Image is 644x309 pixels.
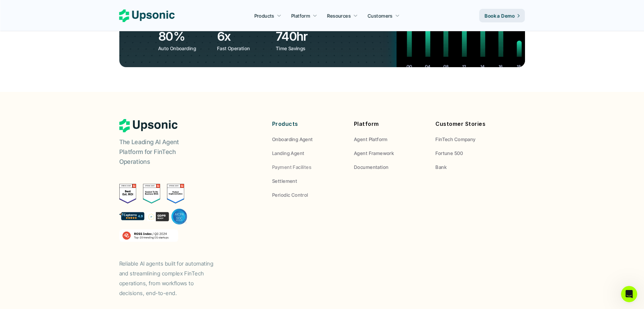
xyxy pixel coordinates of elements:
p: Settlement [272,177,297,185]
p: Time Savings [276,45,330,52]
p: Customers [368,12,393,19]
a: Landing Agent [272,150,344,157]
p: Platform [354,119,426,129]
p: FinTech Company [435,136,475,143]
p: Book a Demo [485,12,515,19]
p: Auto Onboarding [158,45,212,52]
p: Reliable AI agents built for automating and streamlining complex FinTech operations, from workflo... [119,259,221,298]
p: Resources [327,12,351,19]
a: Onboarding Agent [272,136,344,143]
p: Bank [435,163,447,171]
h3: 740hr [276,28,331,45]
a: Payment Facilites [272,163,344,171]
h3: 6x [217,28,272,45]
a: Products [250,9,285,22]
a: Book a Demo [479,9,525,22]
p: Landing Agent [272,150,304,157]
p: Products [272,119,344,129]
p: Onboarding Agent [272,136,313,143]
p: Products [254,12,274,19]
p: The Leading AI Agent Platform for FinTech Operations [119,137,204,167]
p: Agent Framework [354,150,394,157]
a: Periodic Control [272,191,344,198]
p: Fast Operation [217,45,271,52]
a: Documentation [354,163,426,171]
p: Platform [291,12,310,19]
iframe: Intercom live chat [621,286,637,302]
p: Fortune 500 [435,150,463,157]
p: Customer Stories [435,119,507,129]
p: Payment Facilites [272,163,311,171]
p: Periodic Control [272,191,308,198]
p: Agent Platform [354,136,388,143]
a: Settlement [272,177,344,185]
p: Documentation [354,163,388,171]
h3: 80% [158,28,214,45]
